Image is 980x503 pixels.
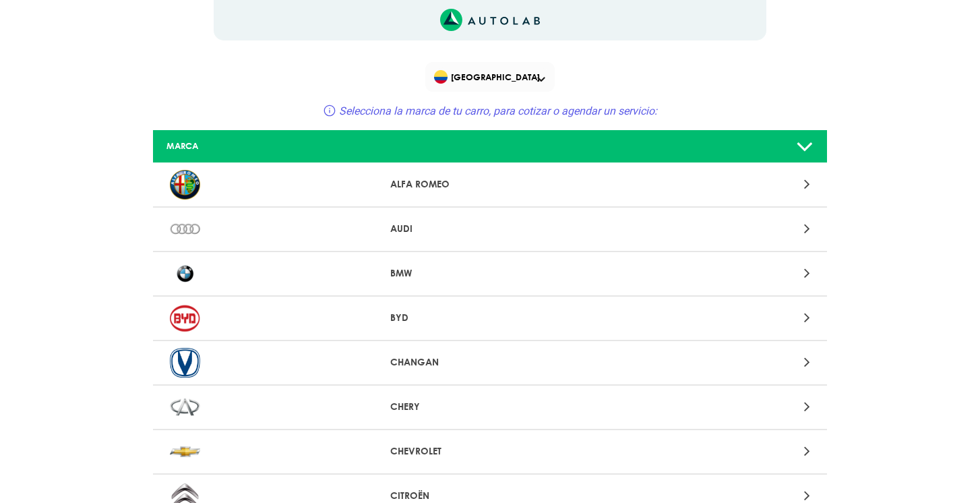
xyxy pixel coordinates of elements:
img: CHERY [170,392,200,422]
p: AUDI [390,222,590,236]
p: CHEVROLET [390,444,590,458]
img: ALFA ROMEO [170,170,200,200]
a: Link al sitio de autolab [440,13,541,26]
img: BYD [170,303,200,333]
p: CHANGAN [390,355,590,369]
img: CHEVROLET [170,437,200,467]
p: ALFA ROMEO [390,177,590,191]
p: BMW [390,266,590,280]
span: [GEOGRAPHIC_DATA] [434,67,549,86]
img: AUDI [170,214,200,244]
img: Flag of COLOMBIA [434,70,448,84]
p: CHERY [390,400,590,414]
img: CHANGAN [170,348,200,378]
div: Flag of COLOMBIA[GEOGRAPHIC_DATA] [425,62,555,92]
p: CITROËN [390,489,590,503]
a: MARCA [153,130,827,163]
p: BYD [390,311,590,325]
img: BMW [170,259,200,289]
span: Selecciona la marca de tu carro, para cotizar o agendar un servicio: [339,105,657,117]
div: MARCA [156,140,379,152]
